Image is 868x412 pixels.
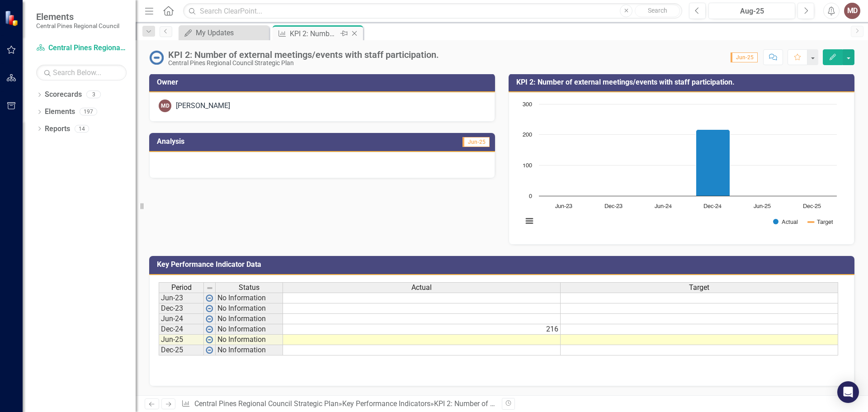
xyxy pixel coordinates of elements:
[290,28,338,39] div: KPI 2: Number of external meetings/events with staff participation.
[837,381,859,403] div: Open Intercom Messenger
[216,314,283,324] td: No Information
[159,345,204,355] td: Dec-25
[342,399,430,408] a: Key Performance Indicators
[216,293,283,303] td: No Information
[696,130,730,196] path: Dec-24, 216. Actual.
[206,336,213,343] img: wPkqUstsMhMTgAAAABJRU5ErkJggg==
[157,78,491,86] h3: Owner
[708,3,795,19] button: Aug-25
[36,11,119,22] span: Elements
[206,326,213,333] img: wPkqUstsMhMTgAAAABJRU5ErkJggg==
[159,324,204,335] td: Dec-24
[206,294,213,302] img: wPkqUstsMhMTgAAAABJRU5ErkJggg==
[206,284,213,292] img: 8DAGhfEEPCf229AAAAAElFTkSuQmCC
[159,335,204,345] td: Jun-25
[712,6,792,17] div: Aug-25
[655,204,672,209] text: Jun-24
[168,50,439,60] div: KPI 2: Number of external meetings/events with staff participation.
[808,218,833,225] button: Show Target
[45,107,75,117] a: Elements
[159,314,204,324] td: Jun-24
[411,284,432,292] span: Actual
[45,124,70,134] a: Reports
[844,3,860,19] button: MD
[216,335,283,345] td: No Information
[773,218,798,225] button: Show Actual
[523,102,532,108] text: 300
[518,99,845,235] div: Chart. Highcharts interactive chart.
[45,90,82,100] a: Scorecards
[703,204,722,209] text: Dec-24
[731,52,758,62] span: Jun-25
[803,204,821,209] text: Dec-25
[754,204,771,209] text: Jun-25
[523,132,532,138] text: 200
[5,10,20,26] img: ClearPoint Strategy
[206,346,213,354] img: wPkqUstsMhMTgAAAABJRU5ErkJggg==
[171,284,192,292] span: Period
[216,345,283,355] td: No Information
[36,22,119,29] small: Central Pines Regional Council
[80,108,97,116] div: 197
[462,137,490,147] span: Jun-25
[516,78,850,86] h3: KPI 2: Number of external meetings/events with staff participation.
[36,43,127,53] a: Central Pines Regional Council Strategic Plan
[216,324,283,335] td: No Information
[157,260,850,269] h3: Key Performance Indicator Data
[206,315,213,322] img: wPkqUstsMhMTgAAAABJRU5ErkJggg==
[159,99,171,112] div: MD
[157,137,322,146] h3: Analysis
[36,65,127,81] input: Search Below...
[181,27,267,38] a: My Updates
[159,303,204,314] td: Dec-23
[523,163,532,169] text: 100
[149,50,164,65] img: No Information
[159,293,204,303] td: Jun-23
[604,204,623,209] text: Dec-23
[283,324,561,335] td: 216
[194,399,339,408] a: Central Pines Regional Council Strategic Plan
[518,99,841,235] svg: Interactive chart
[183,3,682,19] input: Search ClearPoint...
[689,284,709,292] span: Target
[181,399,495,409] div: » »
[555,204,572,209] text: Jun-23
[206,305,213,312] img: wPkqUstsMhMTgAAAABJRU5ErkJggg==
[86,91,101,99] div: 3
[635,5,680,17] button: Search
[75,125,89,133] div: 14
[196,27,267,38] div: My Updates
[216,303,283,314] td: No Information
[239,284,259,292] span: Status
[168,60,439,66] div: Central Pines Regional Council Strategic Plan
[523,215,536,227] button: View chart menu, Chart
[434,399,647,408] div: KPI 2: Number of external meetings/events with staff participation.
[648,7,667,14] span: Search
[529,194,532,199] text: 0
[176,101,230,111] div: [PERSON_NAME]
